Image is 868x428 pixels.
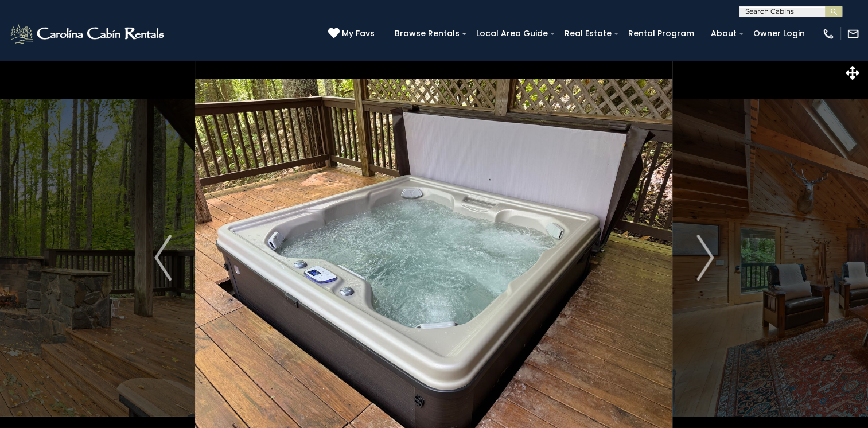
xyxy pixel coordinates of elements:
a: Owner Login [748,25,811,42]
a: Real Estate [559,25,617,42]
a: Local Area Guide [470,25,554,42]
img: arrow [154,235,172,281]
a: Rental Program [622,25,700,42]
img: arrow [696,235,714,281]
a: About [705,25,742,42]
a: Browse Rentals [389,25,465,42]
img: mail-regular-white.png [847,28,859,40]
img: phone-regular-white.png [822,28,835,40]
img: White-1-2.png [9,22,168,45]
span: My Favs [342,28,375,40]
a: My Favs [328,28,377,40]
